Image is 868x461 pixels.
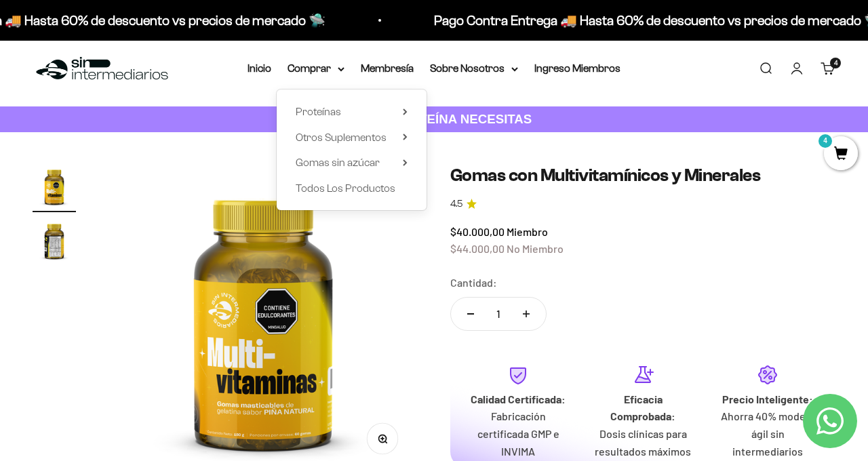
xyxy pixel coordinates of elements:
[33,219,76,262] img: Gomas con Multivitamínicos y Minerales
[830,58,841,68] cart-count: 4
[296,103,408,121] summary: Proteínas
[33,165,76,212] button: Ir al artículo 1
[33,219,76,266] button: Ir al artículo 2
[296,106,341,117] span: Proteínas
[591,425,694,460] p: Dosis clínicas para resultados máximos
[722,393,813,405] strong: Precio Inteligente:
[450,197,835,212] a: 4.54.5 de 5.0 estrellas
[296,154,408,172] summary: Gomas sin azúcar
[296,129,408,146] summary: Otros Suplementos
[471,393,566,405] strong: Calidad Certificada:
[430,60,518,77] summary: Sobre Nosotros
[817,133,833,149] mark: 4
[450,242,505,255] span: $44.000,00
[450,225,505,238] span: $40.000,00
[467,407,570,460] p: Fabricación certificada GMP e INVIMA
[33,165,76,208] img: Gomas con Multivitamínicos y Minerales
[534,62,620,74] a: Ingreso Miembros
[288,60,344,77] summary: Comprar
[821,61,835,76] a: 4
[507,298,546,330] button: Aumentar cantidad
[824,147,858,162] a: 4
[610,393,675,423] strong: Eficacia Comprobada:
[450,165,835,186] h1: Gomas con Multivitamínicos y Minerales
[507,225,548,238] span: Miembro
[450,274,497,292] label: Cantidad:
[336,112,532,126] strong: CUANTA PROTEÍNA NECESITAS
[296,157,380,168] span: Gomas sin azúcar
[450,197,462,212] span: 4.5
[296,180,408,197] a: Todos Los Productos
[329,9,776,31] p: Pago Contra Entrega 🚚 Hasta 60% de descuento vs precios de mercado 🛸
[716,407,819,460] p: Ahorra 40% modelo ágil sin intermediarios
[296,182,395,194] span: Todos Los Productos
[248,62,271,74] a: Inicio
[361,62,414,74] a: Membresía
[451,298,490,330] button: Reducir cantidad
[296,132,387,143] span: Otros Suplementos
[507,242,564,255] span: No Miembro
